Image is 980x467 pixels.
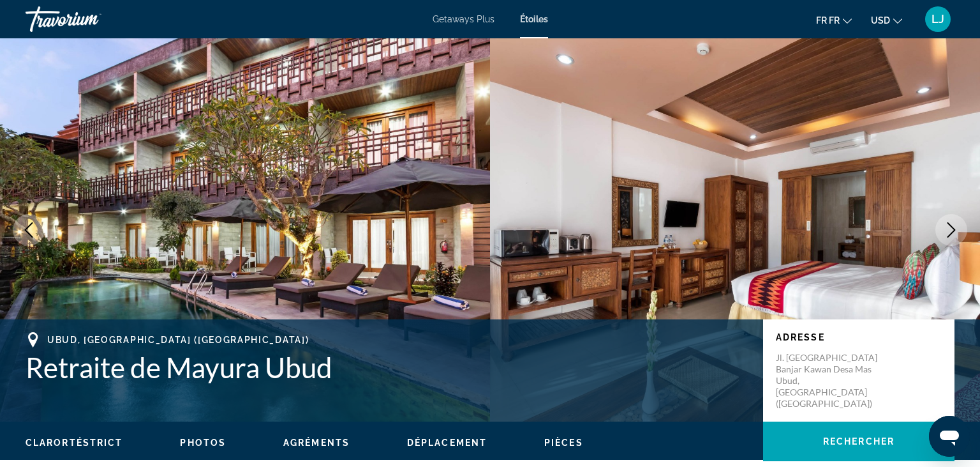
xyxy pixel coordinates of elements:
button: Menu utilisateur [921,6,954,33]
button: Image précédente [13,214,45,246]
button: Rechercher [763,422,954,461]
button: Déplacement [407,437,487,448]
a: Étoiles [520,14,548,24]
a: Travorium [26,3,153,36]
span: USD [871,15,890,26]
a: Getaways Plus [433,14,494,24]
span: Agréments [283,438,350,448]
button: Photos [180,437,226,448]
p: Adresse [776,332,942,342]
span: Clarortéstrict [26,438,122,448]
button: Image suivante [935,214,967,246]
p: Jl. [GEOGRAPHIC_DATA] Banjar Kawan Desa Mas Ubud, [GEOGRAPHIC_DATA] ([GEOGRAPHIC_DATA]) [776,352,878,410]
span: LJ [932,13,944,26]
span: Pièces [544,438,583,448]
button: Changement de monnaie [871,11,902,29]
iframe: Bouton de lancement de la fenêtre de messagerie [929,416,970,457]
span: Déplacement [407,438,487,448]
button: Changer de langue [816,11,852,29]
span: fr fr [816,15,840,26]
h1: Retraite de Mayura Ubud [26,351,750,384]
span: Photos [180,438,226,448]
span: Rechercher [823,436,895,447]
button: Agréments [283,437,350,448]
button: Pièces [544,437,583,448]
span: Ubud, [GEOGRAPHIC_DATA] ([GEOGRAPHIC_DATA]) [47,335,309,345]
button: Clarortéstrict [26,437,122,448]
